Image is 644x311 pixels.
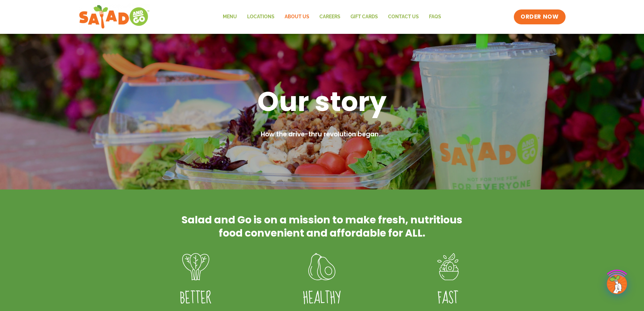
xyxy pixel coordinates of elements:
[146,84,498,119] h1: Our story
[345,9,383,25] a: GIFT CARDS
[79,3,150,30] img: new-SAG-logo-768×292
[146,130,498,139] h2: How the drive-thru revolution began...
[514,9,565,24] a: ORDER NOW
[424,9,446,25] a: FAQs
[180,213,464,240] h2: Salad and Go is on a mission to make fresh, nutritious food convenient and affordable for ALL.
[269,289,375,308] h4: Healthy
[280,9,314,25] a: About Us
[521,13,558,21] span: ORDER NOW
[314,9,345,25] a: Careers
[383,9,424,25] a: Contact Us
[218,9,242,25] a: Menu
[143,289,249,308] h4: Better
[395,289,501,308] h4: FAST
[218,9,446,25] nav: Menu
[242,9,280,25] a: Locations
